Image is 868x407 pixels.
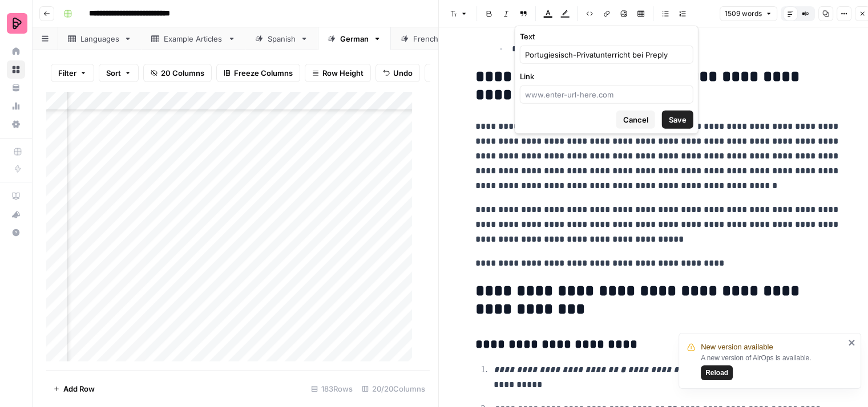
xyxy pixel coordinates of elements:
div: Languages [80,33,119,44]
img: Preply Logo [7,13,27,34]
button: Sort [99,64,139,82]
span: Reload [705,368,728,378]
label: Text [520,31,693,42]
div: 183 Rows [306,380,357,398]
div: German [340,33,369,44]
button: Save [662,111,693,129]
a: German [318,27,391,50]
span: Filter [58,67,76,79]
button: Workspace: Preply [7,9,25,38]
div: Spanish [268,33,296,44]
span: 20 Columns [161,67,204,79]
span: Cancel [623,114,648,125]
div: Example Articles [164,33,223,44]
div: French [413,33,439,44]
button: Reload [701,365,733,380]
label: Link [520,71,693,82]
span: Undo [393,67,413,79]
button: 20 Columns [143,64,212,82]
a: Spanish [245,27,318,50]
a: Browse [7,60,25,79]
span: Save [669,114,687,125]
button: Help + Support [7,223,25,242]
button: Filter [51,64,94,82]
div: A new version of AirOps is available. [701,353,845,380]
a: Usage [7,97,25,115]
button: 1509 words [720,6,777,21]
button: Undo [376,64,420,82]
a: Your Data [7,79,25,97]
span: Row Height [322,67,364,79]
a: Languages [58,27,142,50]
span: 1509 words [725,9,762,19]
a: French [391,27,461,50]
span: Add Row [63,383,95,394]
button: Row Height [305,64,371,82]
button: Freeze Columns [216,64,300,82]
a: Example Articles [142,27,245,50]
div: 20/20 Columns [357,380,430,398]
span: Freeze Columns [234,67,293,79]
span: New version available [701,341,773,353]
a: Home [7,42,25,60]
input: Type placeholder [525,49,688,60]
button: What's new? [7,205,25,223]
button: Cancel [616,111,655,129]
a: AirOps Academy [7,187,25,205]
div: What's new? [7,206,25,223]
a: Settings [7,115,25,133]
span: Sort [106,67,121,79]
input: www.enter-url-here.com [525,89,688,100]
button: close [848,338,856,347]
button: Add Row [46,380,102,398]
